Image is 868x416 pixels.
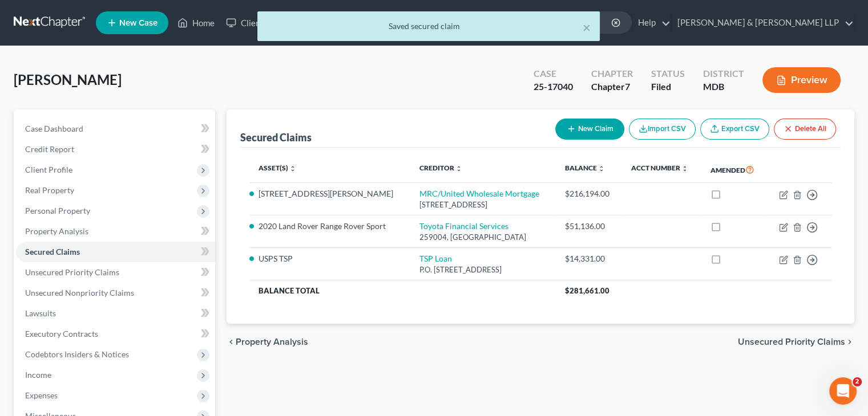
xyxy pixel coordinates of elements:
[25,124,83,133] span: Case Dashboard
[25,308,56,318] span: Lawsuits
[419,164,462,172] a: Creditor unfold_more
[762,67,841,93] button: Preview
[829,377,857,405] iframe: Intercom live chat
[236,337,308,346] span: Property Analysis
[289,165,296,172] i: unfold_more
[651,80,685,93] div: Filed
[701,157,767,183] th: Amended
[25,226,88,236] span: Property Analysis
[845,337,854,346] i: chevron_right
[14,71,122,88] span: [PERSON_NAME]
[419,254,452,263] a: TSP Loan
[419,264,547,275] div: P.O. [STREET_ADDRESS]
[16,242,215,262] a: Secured Claims
[565,221,613,232] div: $51,136.00
[25,349,129,359] span: Codebtors Insiders & Notices
[25,247,80,256] span: Secured Claims
[25,329,98,338] span: Executory Contracts
[700,119,769,140] a: Export CSV
[16,283,215,303] a: Unsecured Nonpriority Claims
[703,80,744,93] div: MDB
[534,80,573,93] div: 25-17040
[565,286,609,295] span: $281,661.00
[419,232,547,243] div: 259004, [GEOGRAPHIC_DATA]
[738,337,845,346] span: Unsecured Priority Claims
[738,337,854,346] button: Unsecured Priority Claims chevron_right
[25,185,74,195] span: Real Property
[631,164,688,172] a: Acct Number unfold_more
[259,253,401,264] li: USPS TSP
[419,189,539,198] a: MRC/United Wholesale Mortgage
[16,262,215,283] a: Unsecured Priority Claims
[703,67,744,80] div: District
[25,370,51,380] span: Income
[16,221,215,242] a: Property Analysis
[565,164,605,172] a: Balance unfold_more
[227,337,308,346] button: chevron_left Property Analysis
[598,165,605,172] i: unfold_more
[25,390,58,400] span: Expenses
[16,303,215,324] a: Lawsuits
[16,119,215,139] a: Case Dashboard
[555,119,624,140] button: New Claim
[259,188,401,199] li: [STREET_ADDRESS][PERSON_NAME]
[25,206,90,215] span: Personal Property
[651,67,685,80] div: Status
[25,165,72,174] span: Client Profile
[16,324,215,344] a: Executory Contracts
[681,165,688,172] i: unfold_more
[419,199,547,210] div: [STREET_ADDRESS]
[853,377,862,386] span: 2
[249,280,556,301] th: Balance Total
[774,119,836,140] button: Delete All
[25,288,134,297] span: Unsecured Nonpriority Claims
[419,221,508,231] a: Toyota Financial Services
[591,67,633,80] div: Chapter
[455,165,462,172] i: unfold_more
[240,130,312,144] div: Secured Claims
[227,337,236,346] i: chevron_left
[583,21,591,34] button: ×
[629,119,696,140] button: Import CSV
[565,253,613,264] div: $14,331.00
[25,267,119,277] span: Unsecured Priority Claims
[534,67,573,80] div: Case
[25,144,74,154] span: Credit Report
[259,221,401,232] li: 2020 Land Rover Range Rover Sport
[267,21,591,32] div: Saved secured claim
[625,81,630,92] span: 7
[565,188,613,199] div: $216,194.00
[591,80,633,93] div: Chapter
[16,139,215,160] a: Credit Report
[259,164,296,172] a: Asset(s) unfold_more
